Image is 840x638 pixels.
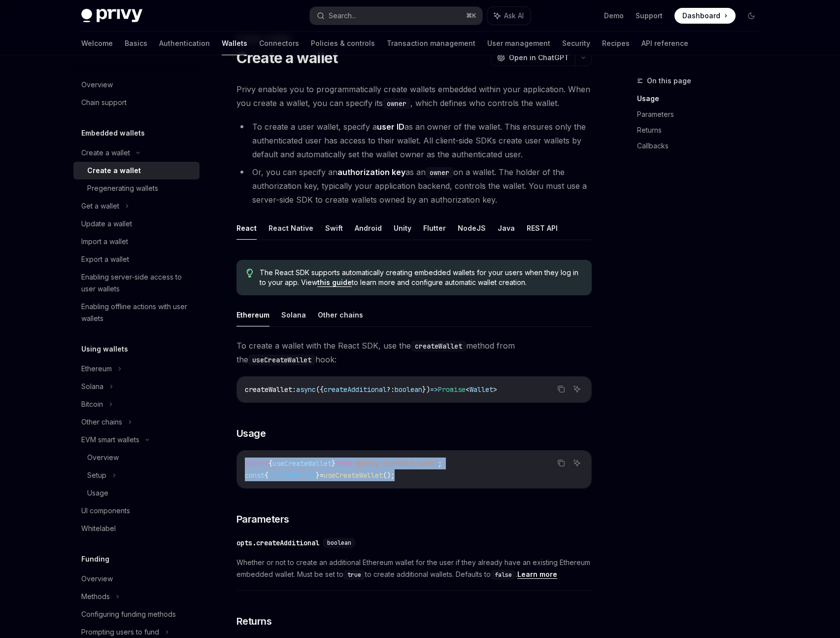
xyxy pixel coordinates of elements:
[269,471,316,480] span: createWallet
[81,434,139,446] div: EVM smart wallets
[637,122,767,138] a: Returns
[81,127,145,139] h5: Embedded wallets
[269,216,313,240] button: React Native
[81,416,122,428] div: Other chains
[324,471,383,480] span: useCreateWallet
[743,8,759,24] button: Toggle dark mode
[81,523,116,534] div: Whitelabel
[466,385,470,394] span: <
[87,452,119,463] div: Overview
[395,385,422,394] span: boolean
[73,570,200,588] a: Overview
[272,459,332,468] span: useCreateWallet
[236,303,269,326] button: Ethereum
[236,82,592,110] span: Privy enables you to programmatically create wallets embedded within your application. When you c...
[493,385,497,394] span: >
[236,538,319,548] div: opts.createAdditional
[81,32,113,55] a: Welcome
[81,381,103,392] div: Solana
[394,216,411,240] button: Unity
[87,165,141,177] div: Create a wallet
[430,385,438,394] span: =>
[236,557,592,580] span: Whether or not to create an additional Ethereum wallet for the user if they already have an exist...
[555,383,568,395] button: Copy the contents from the code block
[87,487,108,499] div: Usage
[81,301,194,324] div: Enabling offline actions with user wallets
[81,218,132,230] div: Update a wallet
[602,32,630,55] a: Recipes
[245,471,265,480] span: const
[377,122,404,132] strong: user ID
[458,216,486,240] button: NodeJS
[236,49,338,67] h1: Create a wallet
[236,165,592,207] li: Or, you can specify an as an on a wallet. The holder of the authorization key, typically your app...
[318,303,363,326] button: Other chains
[498,216,515,240] button: Java
[81,343,128,355] h5: Using wallets
[491,49,575,66] button: Open in ChatGPT
[73,215,200,233] a: Update a wallet
[159,32,210,55] a: Authentication
[236,216,257,240] button: React
[487,32,550,55] a: User management
[87,469,106,481] div: Setup
[438,385,466,394] span: Promise
[81,505,130,517] div: UI components
[73,520,200,537] a: Whitelabel
[296,385,316,394] span: async
[222,32,247,55] a: Wallets
[571,457,583,469] button: Ask AI
[329,10,356,22] div: Search...
[438,459,442,468] span: ;
[682,11,720,21] span: Dashboard
[81,271,194,295] div: Enabling server-side access to user wallets
[343,570,365,580] code: true
[81,236,128,248] div: Import a wallet
[81,608,176,620] div: Configuring funding methods
[332,459,336,468] span: }
[517,570,557,579] a: Learn more
[320,471,324,480] span: =
[426,167,453,178] code: owner
[236,339,592,366] span: To create a wallet with the React SDK, use the method from the hook:
[637,106,767,122] a: Parameters
[248,354,315,365] code: useCreateWallet
[637,138,767,154] a: Callbacks
[73,233,200,250] a: Import a wallet
[81,9,142,23] img: dark logo
[236,120,592,161] li: To create a user wallet, specify a as an owner of the wallet. This ensures only the authenticated...
[87,182,158,194] div: Pregenerating wallets
[81,591,110,603] div: Methods
[81,626,159,638] div: Prompting users to fund
[316,471,320,480] span: }
[73,162,200,179] a: Create a wallet
[351,459,438,468] span: '@privy-io/react-auth'
[336,459,351,468] span: from
[73,94,200,111] a: Chain support
[73,502,200,520] a: UI components
[292,385,296,394] span: :
[316,385,324,394] span: ({
[260,268,581,287] span: The React SDK supports automatically creating embedded wallets for your users when they log in to...
[491,570,516,580] code: false
[81,253,129,265] div: Export a wallet
[466,12,476,20] span: ⌘ K
[641,32,688,55] a: API reference
[236,512,289,526] span: Parameters
[81,200,119,212] div: Get a wallet
[311,32,375,55] a: Policies & controls
[327,539,351,547] span: boolean
[236,426,266,440] span: Usage
[81,363,112,375] div: Ethereum
[269,459,272,468] span: {
[73,605,200,623] a: Configuring funding methods
[487,7,531,25] button: Ask AI
[383,471,395,480] span: ();
[81,97,127,108] div: Chain support
[81,398,103,410] div: Bitcoin
[73,268,200,298] a: Enabling server-side access to user wallets
[73,250,200,268] a: Export a wallet
[73,76,200,94] a: Overview
[324,385,387,394] span: createAdditional
[125,32,147,55] a: Basics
